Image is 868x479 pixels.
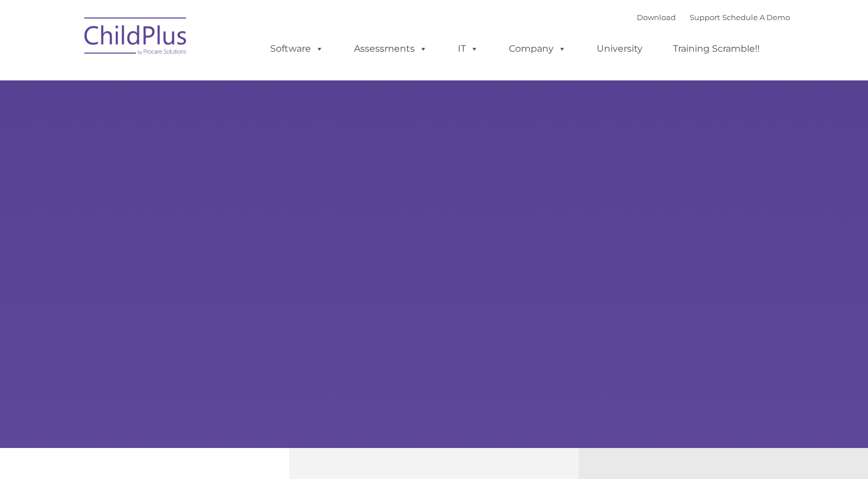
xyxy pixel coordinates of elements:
a: IT [446,37,490,60]
font: | [637,13,790,22]
a: Assessments [342,37,439,60]
a: Download [637,13,676,22]
img: ChildPlus by Procare Solutions [79,9,193,67]
a: Support [690,13,720,22]
a: Software [259,37,335,60]
a: Company [497,37,578,60]
a: University [585,37,654,60]
a: Training Scramble!! [661,37,771,60]
a: Schedule A Demo [722,13,790,22]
